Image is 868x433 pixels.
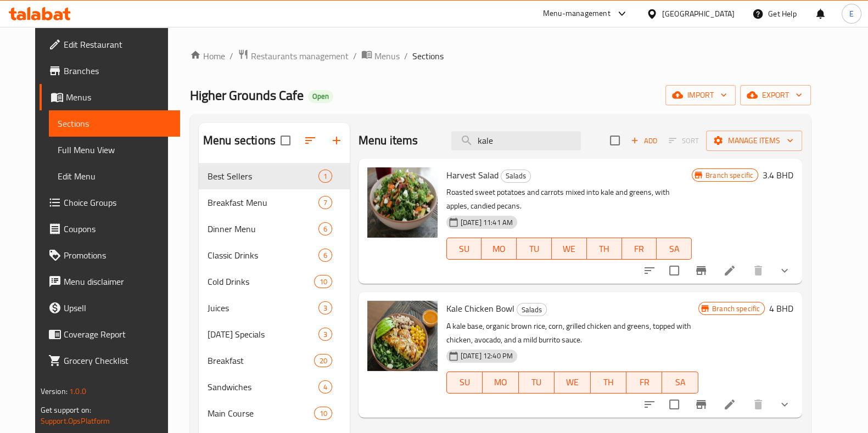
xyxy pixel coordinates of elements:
[663,259,686,282] span: Select to update
[64,301,171,314] span: Upsell
[626,372,662,393] button: FR
[451,131,581,150] input: search
[456,351,517,361] span: [DATE] 12:40 PM
[199,400,350,426] div: Main Course10
[319,382,332,392] span: 4
[64,196,171,209] span: Choice Groups
[749,88,802,102] span: export
[663,393,686,416] span: Select to update
[501,170,530,182] span: Salads
[238,49,349,63] a: Restaurants management
[404,49,408,63] li: /
[771,257,798,284] button: show more
[40,189,180,216] a: Choice Groups
[40,216,180,242] a: Coupons
[517,238,552,260] button: TU
[319,198,332,208] span: 7
[657,238,692,260] button: SA
[208,407,315,420] span: Main Course
[64,328,171,341] span: Coverage Report
[66,91,171,104] span: Menus
[636,391,663,418] button: sort-choices
[521,241,547,257] span: TU
[849,8,854,20] span: E
[456,217,517,228] span: [DATE] 11:41 AM
[41,384,68,398] span: Version:
[199,295,350,321] div: Juices3
[626,241,653,257] span: FR
[323,127,350,154] button: Add section
[446,167,499,183] span: Harvest Salad
[559,374,586,390] span: WE
[319,250,332,261] span: 6
[49,163,180,189] a: Edit Menu
[740,85,811,105] button: export
[517,303,546,316] span: Salads
[40,268,180,295] a: Menu disclaimer
[543,7,611,20] div: Menu-management
[190,49,225,63] a: Home
[622,238,657,260] button: FR
[688,257,714,284] button: Branch-specific-item
[41,403,91,417] span: Get support on:
[446,300,514,317] span: Kale Chicken Bowl
[523,374,550,390] span: TU
[208,196,318,209] div: Breakfast Menu
[359,132,418,149] h2: Menu items
[64,38,171,51] span: Edit Restaurant
[315,277,331,287] span: 10
[481,238,517,260] button: MO
[208,222,318,235] span: Dinner Menu
[208,275,315,288] span: Cold Drinks
[318,380,332,393] div: items
[315,408,331,419] span: 10
[367,167,438,238] img: Harvest Salad
[40,84,180,110] a: Menus
[745,257,771,284] button: delete
[446,319,698,347] p: A kale base, organic brown rice, corn, grilled chicken and greens, topped with chicken, avocado, ...
[591,372,626,393] button: TH
[361,49,400,63] a: Menus
[251,49,349,63] span: Restaurants management
[41,414,110,428] a: Support.OpsPlatform
[483,372,518,393] button: MO
[199,268,350,295] div: Cold Drinks10
[208,328,318,341] div: Ramadan Specials
[763,167,793,183] h6: 3.4 BHD
[412,49,444,63] span: Sections
[64,249,171,262] span: Promotions
[208,354,315,367] span: Breakfast
[587,238,622,260] button: TH
[203,132,276,149] h2: Menu sections
[40,321,180,347] a: Coverage Report
[319,303,332,313] span: 3
[199,216,350,242] div: Dinner Menu6
[64,354,171,367] span: Grocery Checklist
[314,407,332,420] div: items
[318,222,332,235] div: items
[706,131,802,151] button: Manage items
[40,347,180,374] a: Grocery Checklist
[771,391,798,418] button: show more
[199,242,350,268] div: Classic Drinks6
[555,372,590,393] button: WE
[274,129,297,152] span: Select all sections
[64,64,171,77] span: Branches
[319,329,332,340] span: 3
[715,134,793,148] span: Manage items
[314,354,332,367] div: items
[631,374,658,390] span: FR
[208,301,318,314] span: Juices
[190,49,811,63] nav: breadcrumb
[595,374,622,390] span: TH
[208,380,318,393] span: Sandwiches
[49,137,180,163] a: Full Menu View
[662,8,735,20] div: [GEOGRAPHIC_DATA]
[64,222,171,235] span: Coupons
[626,132,662,149] button: Add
